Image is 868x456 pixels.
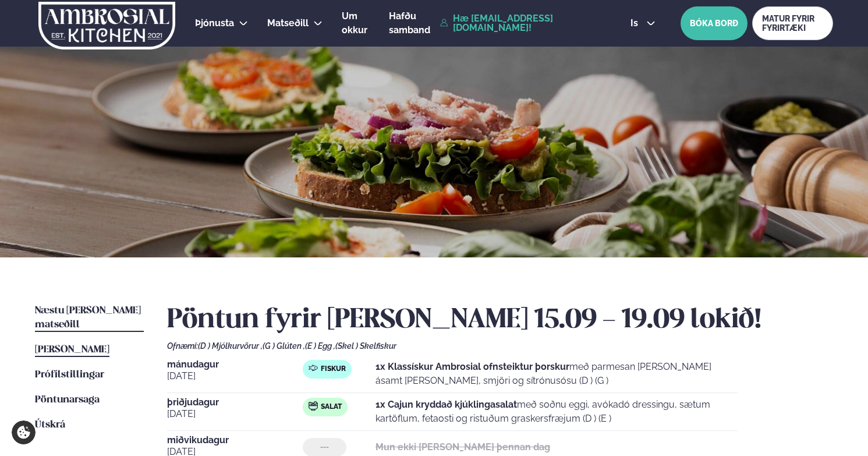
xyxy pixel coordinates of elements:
[621,19,665,28] button: is
[167,304,833,337] h2: Pöntun fyrir [PERSON_NAME] 15.09 - 19.09 lokið!
[630,19,642,28] span: is
[389,10,430,36] span: Hafðu samband
[12,420,36,444] a: Cookie settings
[198,341,263,351] span: (D ) Mjólkurvörur ,
[37,2,176,50] img: logo
[267,16,309,30] a: Matseðill
[35,370,104,380] span: Prófílstillingar
[375,360,738,388] p: með parmesan [PERSON_NAME] ásamt [PERSON_NAME], smjöri og sítrónusósu (D ) (G )
[342,10,367,36] span: Um okkur
[375,441,550,453] strong: Mun ekki [PERSON_NAME] þennan dag
[35,304,144,332] a: Næstu [PERSON_NAME] matseðill
[167,360,303,369] span: mánudagur
[167,369,303,383] span: [DATE]
[375,361,569,372] strong: 1x Klassískur Ambrosial ofnsteiktur þorskur
[681,6,747,40] button: BÓKA BORÐ
[35,343,109,357] a: [PERSON_NAME]
[167,341,833,351] div: Ofnæmi:
[195,17,234,29] span: Þjónusta
[375,398,738,426] p: með soðnu eggi, avókadó dressingu, sætum kartöflum, fetaosti og ristuðum graskersfræjum (D ) (E )
[35,395,100,405] span: Pöntunarsaga
[267,17,309,29] span: Matseðill
[309,401,318,411] img: salad.svg
[35,368,104,382] a: Prófílstillingar
[320,443,329,452] span: ---
[35,418,65,432] a: Útskrá
[305,341,335,351] span: (E ) Egg ,
[389,9,434,37] a: Hafðu samband
[752,6,833,40] a: MATUR FYRIR FYRIRTÆKI
[35,420,65,430] span: Útskrá
[35,393,100,407] a: Pöntunarsaga
[35,306,141,330] span: Næstu [PERSON_NAME] matseðill
[167,436,303,445] span: miðvikudagur
[167,407,303,421] span: [DATE]
[375,399,517,410] strong: 1x Cajun kryddað kjúklingasalat
[335,341,396,351] span: (Skel ) Skelfiskur
[195,16,234,30] a: Þjónusta
[263,341,305,351] span: (G ) Glúten ,
[167,398,303,407] span: þriðjudagur
[321,402,342,412] span: Salat
[342,9,370,37] a: Um okkur
[35,345,109,355] span: [PERSON_NAME]
[440,14,603,33] a: Hæ [EMAIL_ADDRESS][DOMAIN_NAME]!
[309,363,318,373] img: fish.svg
[321,365,346,374] span: Fiskur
